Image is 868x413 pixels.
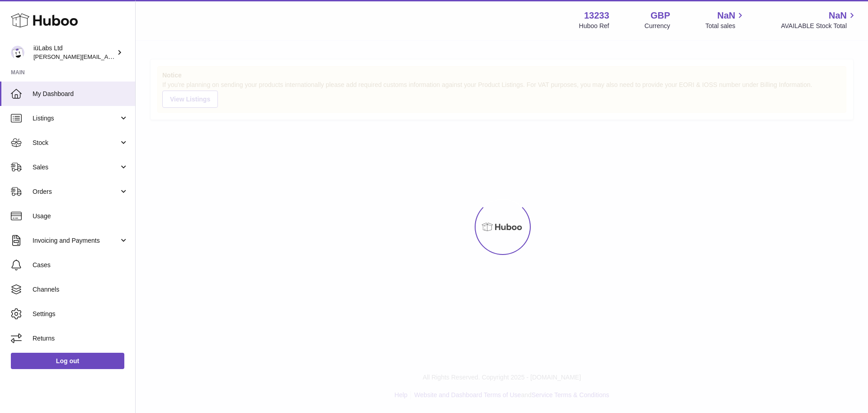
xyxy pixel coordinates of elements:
[11,46,24,59] img: annunziata@iulabs.co
[651,10,670,22] strong: GBP
[33,90,128,98] span: My Dashboard
[33,53,181,60] span: [PERSON_NAME][EMAIL_ADDRESS][DOMAIN_NAME]
[33,139,119,147] span: Stock
[33,114,119,123] span: Listings
[33,285,128,294] span: Channels
[717,10,735,22] span: NaN
[781,22,857,30] span: AVAILABLE Stock Total
[33,310,128,318] span: Settings
[781,10,857,30] a: NaN AVAILABLE Stock Total
[584,10,609,22] strong: 13233
[705,22,745,30] span: Total sales
[579,22,609,30] div: Huboo Ref
[33,334,128,343] span: Returns
[33,261,128,269] span: Cases
[33,163,119,172] span: Sales
[645,22,670,30] div: Currency
[11,353,124,369] a: Log out
[33,236,119,245] span: Invoicing and Payments
[829,10,847,22] span: NaN
[33,187,119,196] span: Orders
[33,44,115,61] div: iüLabs Ltd
[33,212,128,221] span: Usage
[705,10,745,30] a: NaN Total sales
